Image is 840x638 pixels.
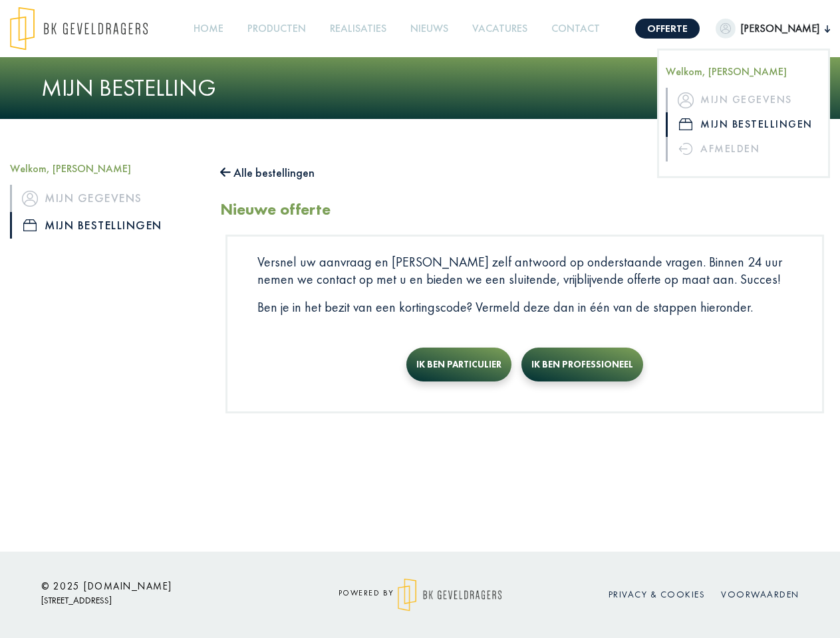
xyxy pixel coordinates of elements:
[546,14,605,44] a: Contact
[716,19,830,39] button: [PERSON_NAME]
[666,65,821,78] h5: Welkom, [PERSON_NAME]
[188,14,229,44] a: Home
[242,14,311,44] a: Producten
[678,92,694,108] img: icon
[716,19,736,39] img: dummypic.png
[22,191,38,207] img: icon
[220,200,331,219] h2: Nieuwe offerte
[679,143,692,155] img: icon
[405,14,454,44] a: Nieuws
[41,74,799,102] h1: Mijn bestelling
[41,592,281,609] p: [STREET_ADDRESS]
[10,7,148,51] img: logo
[657,49,830,178] div: [PERSON_NAME]
[406,348,511,381] button: Ik ben particulier
[398,578,502,611] img: logo
[10,185,200,211] a: iconMijn gegevens
[23,219,37,231] img: icon
[666,137,821,161] a: Afmelden
[467,14,533,44] a: Vacatures
[609,588,706,600] a: Privacy & cookies
[521,348,643,381] button: Ik ben professioneel
[10,212,200,239] a: iconMijn bestellingen
[679,118,692,130] img: icon
[325,14,392,44] a: Realisaties
[301,578,540,611] div: powered by
[10,162,200,175] h5: Welkom, [PERSON_NAME]
[635,19,700,39] a: Offerte
[41,580,281,592] h6: © 2025 [DOMAIN_NAME]
[257,298,792,316] p: Ben je in het bezit van een kortingscode? Vermeld deze dan in één van de stappen hieronder.
[666,112,821,137] a: iconMijn bestellingen
[666,88,821,112] a: iconMijn gegevens
[220,162,315,183] button: Alle bestellingen
[736,21,825,37] span: [PERSON_NAME]
[257,253,792,288] p: Versnel uw aanvraag en [PERSON_NAME] zelf antwoord op onderstaande vragen. Binnen 24 uur nemen we...
[721,588,799,600] a: Voorwaarden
